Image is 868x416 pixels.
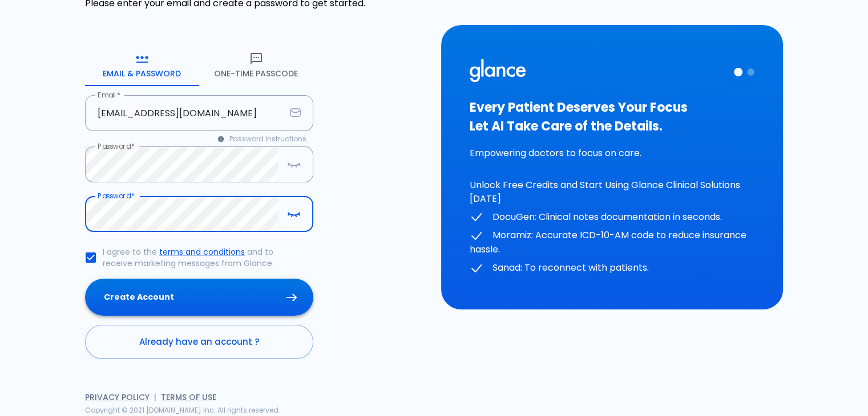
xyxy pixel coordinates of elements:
p: Sanad: To reconnect with patients. [470,261,755,275]
span: Copyright © 2021 [DOMAIN_NAME] Inc. All rights reserved. [85,405,280,415]
span: | [154,391,156,403]
p: I agree to the and to receive marketing messages from Glance. [103,246,304,269]
p: DocuGen: Clinical notes documentation in seconds. [470,210,755,225]
h3: Every Patient Deserves Your Focus Let AI Take Care of the Details. [470,98,755,136]
p: Unlock Free Credits and Start Using Glance Clinical Solutions [DATE] [470,178,755,206]
p: Moramiz: Accurate ICD-10-AM code to reduce insurance hassle. [470,229,755,256]
label: Email [98,90,120,100]
label: Password [98,141,135,151]
a: terms and conditions [159,246,245,258]
input: your.email@example.com [85,95,285,131]
button: One-Time Passcode [199,45,313,86]
button: Password Instructions [211,131,313,147]
label: Password [98,191,135,201]
button: Email & Password [85,45,199,86]
a: Terms of Use [161,391,216,403]
button: Create Account [85,279,313,316]
a: Already have an account ? [85,325,313,359]
span: Password Instructions [229,133,306,145]
a: Privacy Policy [85,391,150,403]
p: Empowering doctors to focus on care. [470,146,755,160]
